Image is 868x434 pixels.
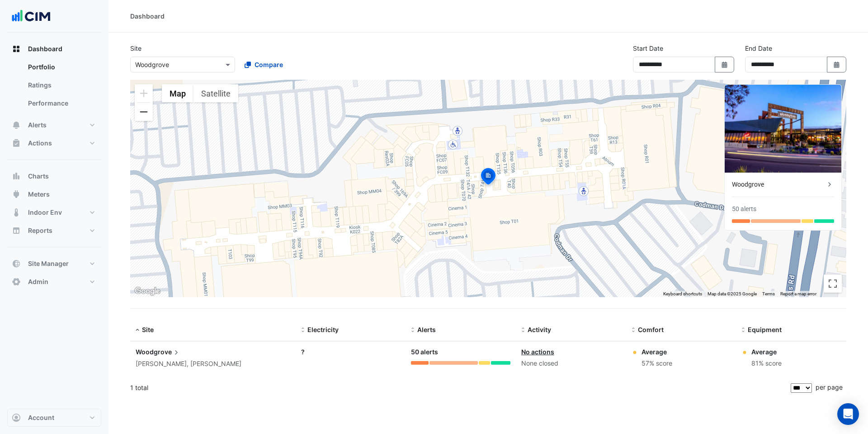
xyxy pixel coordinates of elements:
button: Charts [7,167,101,185]
a: Performance [21,94,101,112]
span: Charts [28,172,49,181]
div: None closed [521,358,621,369]
button: Admin [7,273,101,291]
app-icon: Reports [12,226,21,235]
button: Indoor Env [7,203,101,222]
a: Ratings [21,76,101,94]
span: Indoor Env [28,208,62,217]
a: Open this area in Google Maps (opens a new window) [132,285,162,297]
app-icon: Indoor Env [12,208,21,217]
div: Woodgrove [732,180,825,189]
img: Google [132,285,162,297]
button: Keyboard shortcuts [663,291,702,297]
label: Start Date [633,43,663,53]
button: Site Manager [7,255,101,273]
span: Woodgrove [136,347,181,357]
app-icon: Actions [12,139,21,148]
app-icon: Site Manager [12,259,21,268]
div: [PERSON_NAME], [PERSON_NAME] [136,359,290,369]
span: Site Manager [28,259,69,268]
div: Open Intercom Messenger [837,403,859,425]
span: Account [28,413,54,422]
span: Reports [28,226,52,235]
button: Toggle fullscreen view [824,275,842,293]
a: Terms (opens in new tab) [762,291,775,296]
div: 50 alerts [732,204,756,214]
img: Woodgrove [725,85,841,173]
label: End Date [745,43,772,53]
div: 1 total [130,376,789,399]
span: Actions [28,139,52,148]
span: Admin [28,277,48,286]
span: Map data ©2025 Google [708,291,757,296]
button: Show street map [162,84,193,102]
app-icon: Dashboard [12,44,21,53]
button: Reports [7,222,101,240]
div: 50 alerts [411,347,510,357]
div: Dashboard [7,58,101,116]
fa-icon: Select Date [721,61,729,68]
span: Equipment [748,326,782,333]
button: Account [7,409,101,427]
a: Portfolio [21,58,101,76]
button: Alerts [7,116,101,134]
span: Compare [255,60,283,69]
div: Average [751,347,782,357]
button: Compare [239,57,289,72]
app-icon: Admin [12,277,21,286]
app-icon: Alerts [12,121,21,130]
span: Electricity [307,326,339,333]
button: Show satellite imagery [193,84,238,102]
div: 57% score [642,358,672,369]
span: Dashboard [28,44,62,53]
div: Average [642,347,672,357]
div: Dashboard [130,11,165,21]
span: Alerts [417,326,436,333]
button: Meters [7,185,101,203]
app-icon: Charts [12,172,21,181]
img: Company Logo [11,7,52,25]
span: per page [816,383,843,391]
span: Comfort [638,326,664,333]
img: site-pin-selected.svg [478,167,498,188]
button: Zoom out [135,103,153,121]
a: No actions [521,348,554,356]
div: 81% score [751,358,782,369]
label: Site [130,43,142,53]
span: Alerts [28,121,47,130]
button: Dashboard [7,40,101,58]
button: Zoom in [135,84,153,102]
span: Site [142,326,154,333]
button: Actions [7,134,101,152]
span: Activity [528,326,551,333]
a: Report a map error [780,291,816,296]
span: Meters [28,190,50,199]
div: ? [301,347,401,357]
fa-icon: Select Date [833,61,841,68]
app-icon: Meters [12,190,21,199]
